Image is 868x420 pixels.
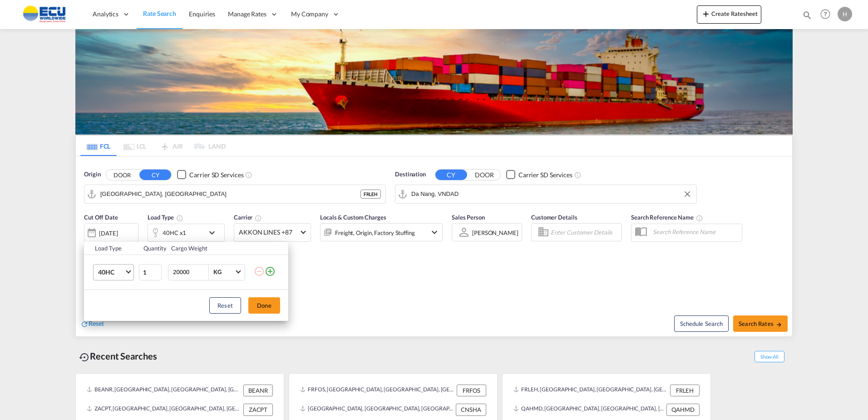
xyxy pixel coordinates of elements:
input: Qty [139,264,162,280]
th: Quantity [138,242,166,255]
button: Done [248,297,280,314]
span: 40HC [98,268,124,277]
div: Cargo Weight [171,244,248,252]
th: Load Type [84,242,138,255]
md-select: Choose: 40HC [93,264,134,280]
md-icon: icon-plus-circle-outline [265,266,276,277]
md-icon: icon-minus-circle-outline [254,266,265,277]
button: Reset [209,297,241,314]
input: Enter Weight [172,265,208,280]
div: KG [213,268,222,275]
